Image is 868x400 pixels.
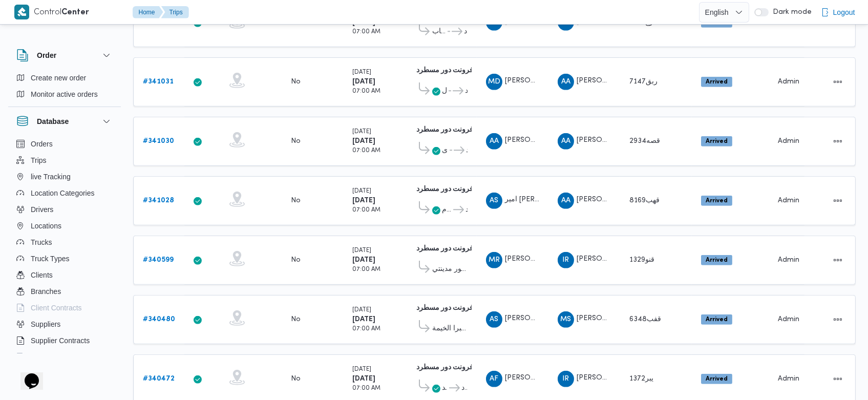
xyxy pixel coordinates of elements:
span: [PERSON_NAME] [PERSON_NAME] [577,78,695,85]
span: [PERSON_NAME] [PERSON_NAME] [505,375,624,382]
span: كارفور مدينتي [432,263,468,276]
button: Trips [12,152,117,169]
button: Truck Types [12,250,117,267]
a: #341030 [143,135,174,148]
span: Location Categories [31,187,95,199]
b: فرونت دور مسطرد [416,127,473,133]
small: 07:00 AM [352,29,380,35]
b: فرونت دور مسطرد [416,305,473,311]
span: MS [560,311,571,328]
b: # 340599 [143,257,174,263]
b: فرونت دور مسطرد [416,364,473,371]
span: فرونت دور مسطرد [466,144,468,157]
span: طلبات التجمع الاول [442,85,447,97]
b: Center [62,9,90,16]
div: Muhammad Shbl Abadaliqadr Shbl [558,311,574,328]
div: Ameir Slah Muhammad Alsaid [486,193,502,209]
b: # 341031 [143,78,174,85]
button: Clients [12,267,117,283]
b: # 341028 [143,197,174,204]
span: Devices [31,351,56,363]
b: Arrived [706,79,728,85]
button: Create new order [12,70,117,86]
span: Drivers [31,203,53,216]
button: Logout [817,2,859,23]
span: Orders [31,138,53,150]
b: [DATE] [352,78,375,85]
div: Order [8,70,121,107]
button: Orders [12,136,117,152]
span: Admin [778,197,799,204]
button: Location Categories [12,185,117,201]
span: Trips [31,154,47,166]
small: [DATE] [352,248,371,254]
button: Locations [12,218,117,234]
span: [PERSON_NAME] [PERSON_NAME] [577,197,695,203]
div: Abadallah Aid Abadalsalam Abadalihafz [558,74,574,90]
div: No [291,315,301,324]
span: IR [562,252,569,268]
span: AA [561,193,570,209]
b: [DATE] [352,257,375,263]
span: MR [489,252,500,268]
span: AA [490,133,499,150]
span: [PERSON_NAME] [PERSON_NAME] [577,137,695,144]
span: AS [490,311,498,328]
div: Abadallah Aid Abadalsalam Abadalihafz [558,133,574,150]
span: [PERSON_NAME] [PERSON_NAME] [505,137,624,144]
div: Mahmood Rafat Abadalaziam Amam [486,252,502,268]
span: Create new order [31,72,86,84]
span: Clients [31,269,53,281]
span: Arrived [701,314,732,325]
b: [DATE] [352,375,375,382]
span: Arrived [701,196,732,206]
div: No [291,256,301,265]
span: [PERSON_NAME] [PERSON_NAME] [505,78,624,85]
div: Database [8,136,121,357]
b: Arrived [706,138,728,144]
span: Monitor active orders [31,88,98,100]
small: 07:00 AM [352,89,380,94]
a: #340599 [143,254,174,266]
a: #341031 [143,76,174,88]
button: Drivers [12,201,117,218]
span: باندا ماركت الرحاب [432,26,446,38]
iframe: chat widget [10,359,43,390]
span: قصه2934 [629,138,660,144]
span: قنو1329 [629,257,654,263]
span: قفب6348 [629,316,661,323]
span: AS [490,193,498,209]
span: قسم الشيخ زايد [442,382,448,394]
span: [PERSON_NAME] طلب[PERSON_NAME] [577,18,711,25]
small: 07:00 AM [352,326,380,332]
button: Actions [830,252,846,268]
div: Abadallah Aid Abadalsalam Abadalihafz [558,193,574,209]
button: Trips [161,6,189,18]
button: Actions [830,311,846,328]
span: كارفور دجلة - المعادى [442,144,448,157]
button: Supplier Contracts [12,332,117,349]
span: امير [PERSON_NAME] [505,197,578,203]
button: Actions [830,133,846,150]
span: Arrived [701,77,732,87]
small: [DATE] [352,307,371,313]
span: ربق7147 [629,78,658,85]
span: فرونت دور مسطرد [465,204,467,216]
button: Actions [830,74,846,90]
span: Admin [778,316,799,323]
span: Branches [31,285,61,298]
span: Suppliers [31,318,60,330]
button: Monitor active orders [12,86,117,102]
span: [PERSON_NAME] [505,256,563,263]
span: يبر1372 [629,375,653,382]
small: [DATE] [352,188,371,194]
b: فرونت دور مسطرد [416,186,473,193]
button: Actions [830,193,846,209]
button: Home [133,6,163,18]
div: Muhammad Dhiaa Aldin Muhammad Salamah Muhammad [486,74,502,90]
button: live Tracking [12,169,117,185]
span: Client Contracts [31,302,82,314]
a: #341028 [143,195,174,207]
b: فرونت دور مسطرد [416,245,473,252]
